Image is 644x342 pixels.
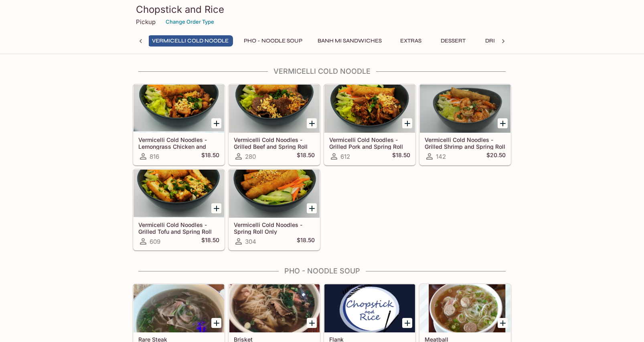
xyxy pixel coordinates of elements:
button: Banh Mi Sandwiches [313,35,386,47]
button: Add Vermicelli Cold Noodles - Grilled Shrimp and Spring Roll [498,118,508,128]
button: Vermicelli Cold Noodle [148,35,233,47]
div: Rare Steak [134,284,224,332]
button: Drinks [478,35,514,47]
h5: Vermicelli Cold Noodles - Grilled Pork and Spring Roll [329,136,410,150]
div: Flank [324,284,415,332]
h5: $18.50 [201,237,219,246]
button: Add Meatball [498,318,508,328]
span: 280 [245,153,256,160]
div: Vermicelli Cold Noodles - Grilled Pork and Spring Roll [324,85,415,133]
button: Add Rare Steak [211,318,221,328]
h5: $18.50 [392,152,410,161]
div: Vermicelli Cold Noodles - Grilled Tofu and Spring Roll [134,170,224,218]
button: Add Vermicelli Cold Noodles - Spring Roll Only [307,203,317,213]
div: Vermicelli Cold Noodles - Grilled Beef and Spring Roll [229,85,320,133]
a: Vermicelli Cold Noodles - Grilled Pork and Spring Roll612$18.50 [324,84,415,165]
h5: Vermicelli Cold Noodles - Lemongrass Chicken and Spring Roll [138,136,219,150]
div: Brisket [229,284,320,332]
button: Extras [393,35,429,47]
h4: Pho - Noodle Soup [133,267,511,275]
span: 816 [150,153,159,160]
span: 304 [245,238,256,245]
h3: Chopstick and Rice [136,3,508,16]
a: Vermicelli Cold Noodles - Grilled Tofu and Spring Roll609$18.50 [133,169,225,250]
span: 612 [340,153,350,160]
a: Vermicelli Cold Noodles - Grilled Shrimp and Spring Roll142$20.50 [419,84,511,165]
button: Add Vermicelli Cold Noodles - Grilled Pork and Spring Roll [402,118,412,128]
span: 142 [436,153,446,160]
a: Vermicelli Cold Noodles - Spring Roll Only304$18.50 [229,169,320,250]
div: Vermicelli Cold Noodles - Lemongrass Chicken and Spring Roll [134,85,224,133]
h4: Vermicelli Cold Noodle [133,67,511,76]
button: Add Vermicelli Cold Noodles - Lemongrass Chicken and Spring Roll [211,118,221,128]
button: Add Vermicelli Cold Noodles - Grilled Beef and Spring Roll [307,118,317,128]
div: Vermicelli Cold Noodles - Grilled Shrimp and Spring Roll [420,85,510,133]
h5: $18.50 [297,237,315,246]
h5: $18.50 [297,152,315,161]
h5: Vermicelli Cold Noodles - Spring Roll Only [234,221,315,235]
h5: Vermicelli Cold Noodles - Grilled Shrimp and Spring Roll [425,136,506,150]
span: 609 [150,238,160,245]
button: Add Brisket [307,318,317,328]
div: Vermicelli Cold Noodles - Spring Roll Only [229,170,320,218]
button: Dessert [435,35,471,47]
div: Meatball [420,284,510,332]
h5: $18.50 [201,152,219,161]
h5: Vermicelli Cold Noodles - Grilled Tofu and Spring Roll [138,221,219,235]
h5: $20.50 [486,152,506,161]
a: Vermicelli Cold Noodles - Lemongrass Chicken and Spring Roll816$18.50 [133,84,225,165]
a: Vermicelli Cold Noodles - Grilled Beef and Spring Roll280$18.50 [229,84,320,165]
p: Pickup [136,18,156,26]
button: Pho - Noodle Soup [239,35,307,47]
h5: Vermicelli Cold Noodles - Grilled Beef and Spring Roll [234,136,315,150]
button: Change Order Type [162,16,218,28]
button: Add Flank [402,318,412,328]
button: Add Vermicelli Cold Noodles - Grilled Tofu and Spring Roll [211,203,221,213]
